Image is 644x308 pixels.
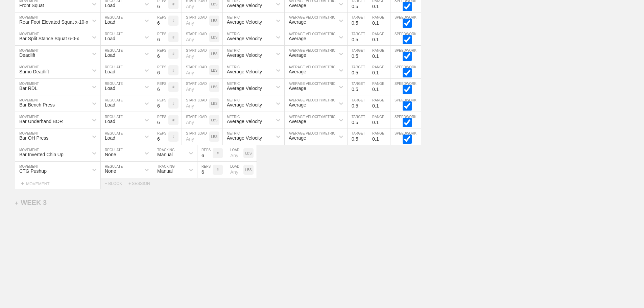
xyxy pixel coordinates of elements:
[19,152,64,157] div: Bar Inverted Chin Up
[217,168,219,172] p: #
[211,35,218,39] p: LBS
[21,181,24,186] span: +
[211,52,218,56] p: LBS
[289,52,306,58] div: Average
[105,52,115,58] div: Load
[19,119,63,124] div: Bar Underhand BOR
[15,199,47,207] div: WEEK 3
[105,3,115,8] div: Load
[172,2,174,6] p: #
[227,69,262,74] div: Average Velocity
[105,19,115,25] div: Load
[289,3,306,8] div: Average
[182,128,209,145] input: Any
[182,29,209,45] input: Any
[19,3,44,8] div: Front Squat
[211,118,218,122] p: LBS
[182,79,209,95] input: Any
[227,3,262,8] div: Average Velocity
[19,69,49,74] div: Sumo Deadlift
[610,276,644,308] iframe: Chat Widget
[172,19,174,23] p: #
[105,152,116,157] div: None
[245,151,252,155] p: LBS
[182,95,209,112] input: Any
[289,119,306,124] div: Average
[19,86,38,91] div: Bar RDL
[105,168,116,174] div: None
[182,62,209,78] input: Any
[227,19,262,25] div: Average Velocity
[289,69,306,74] div: Average
[157,168,173,174] div: Manual
[172,102,174,105] p: #
[15,178,101,189] div: MOVEMENT
[19,52,35,58] div: Deadlift
[245,168,252,172] p: LBS
[19,135,48,141] div: Bar OH Press
[19,168,47,174] div: CTG Pushup
[19,36,79,41] div: Bar Split Stance Squat 6-0-x
[227,119,262,124] div: Average Velocity
[226,162,243,178] input: Any
[105,102,115,108] div: Load
[19,19,88,25] div: Rear Foot Elevated Squat x-10-x
[217,151,219,155] p: #
[172,52,174,56] p: #
[105,69,115,74] div: Load
[105,36,115,41] div: Load
[289,102,306,108] div: Average
[172,118,174,122] p: #
[289,86,306,91] div: Average
[211,69,218,72] p: LBS
[226,145,243,161] input: Any
[172,35,174,39] p: #
[211,19,218,23] p: LBS
[289,135,306,141] div: Average
[211,135,218,139] p: LBS
[172,85,174,89] p: #
[105,119,115,124] div: Load
[289,36,306,41] div: Average
[15,200,18,206] span: +
[211,2,218,6] p: LBS
[19,102,55,108] div: Bar Bench Press
[172,69,174,72] p: #
[211,85,218,89] p: LBS
[128,181,156,186] div: + SESSION
[227,36,262,41] div: Average Velocity
[227,135,262,141] div: Average Velocity
[105,135,115,141] div: Load
[105,86,115,91] div: Load
[227,86,262,91] div: Average Velocity
[182,112,209,128] input: Any
[105,181,128,186] div: + BLOCK
[157,152,173,157] div: Manual
[182,46,209,62] input: Any
[227,102,262,108] div: Average Velocity
[182,13,209,29] input: Any
[211,102,218,105] p: LBS
[289,19,306,25] div: Average
[172,135,174,139] p: #
[227,52,262,58] div: Average Velocity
